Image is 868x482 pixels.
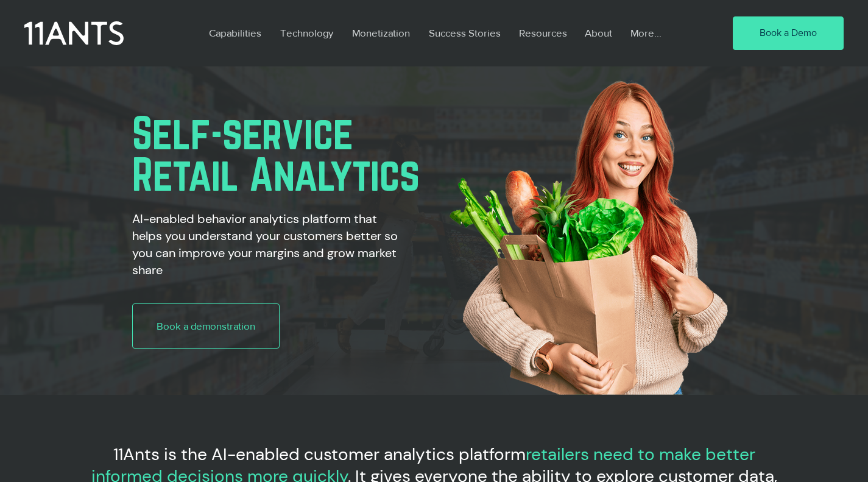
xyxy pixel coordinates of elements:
a: Success Stories [420,19,510,47]
a: Technology [271,19,343,47]
a: Monetization [343,19,420,47]
p: Capabilities [203,19,267,47]
p: Monetization [346,19,416,47]
p: About [579,19,618,47]
p: More... [624,19,668,47]
nav: Site [200,19,697,47]
p: Technology [274,19,339,47]
p: Resources [513,19,573,47]
a: Book a demonstration [132,303,280,349]
span: Self-service [132,108,353,158]
a: Resources [510,19,576,47]
a: About [576,19,621,47]
span: Retail Analytics [132,149,420,199]
span: 11Ants is the AI-enabled customer analytics platform [113,443,526,466]
a: Capabilities [200,19,271,47]
h2: AI-enabled behavior analytics platform that helps you understand your customers better so you can... [132,210,399,278]
a: Book a Demo [733,16,844,51]
span: Book a demonstration [157,319,255,333]
span: Book a Demo [760,26,817,40]
p: Success Stories [423,19,507,47]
